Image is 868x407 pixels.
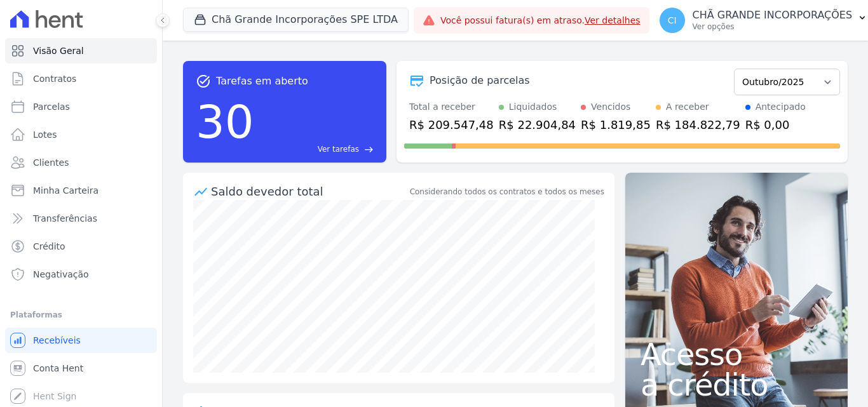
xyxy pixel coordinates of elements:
div: R$ 0,00 [745,116,806,133]
a: Negativação [5,262,157,287]
div: Liquidados [509,100,557,114]
a: Transferências [5,206,157,231]
a: Lotes [5,122,157,147]
div: Vencidos [591,100,630,114]
div: R$ 22.904,84 [499,116,576,133]
span: a crédito [641,370,832,400]
span: Tarefas em aberto [216,74,308,89]
a: Recebíveis [5,328,157,353]
p: Ver opções [693,22,853,32]
span: Parcelas [33,100,70,113]
button: Chã Grande Incorporações SPE LTDA [183,8,409,32]
a: Ver tarefas east [259,143,374,155]
span: Contratos [33,72,76,85]
a: Minha Carteira [5,178,157,203]
span: Ver tarefas [318,143,359,155]
div: 30 [196,89,254,155]
div: Antecipado [756,100,806,114]
p: CHÃ GRANDE INCORPORAÇÕES [693,9,853,22]
span: Negativação [33,268,89,281]
a: Parcelas [5,94,157,119]
span: Minha Carteira [33,184,98,197]
span: Você possui fatura(s) em atraso. [440,14,641,27]
span: CI [668,16,677,25]
span: Acesso [641,339,832,370]
div: Total a receber [409,100,494,114]
a: Visão Geral [5,38,157,63]
span: Visão Geral [33,44,84,57]
div: Posição de parcelas [430,73,530,88]
a: Contratos [5,66,157,91]
div: R$ 1.819,85 [581,116,651,133]
a: Conta Hent [5,356,157,381]
div: Considerando todos os contratos e todos os meses [410,186,604,197]
div: R$ 209.547,48 [409,116,494,133]
a: Ver detalhes [585,15,641,25]
a: Clientes [5,150,157,175]
span: Lotes [33,128,57,141]
span: Clientes [33,156,69,169]
div: R$ 184.822,79 [656,116,740,133]
a: Crédito [5,234,157,259]
div: Plataformas [10,307,152,323]
span: Conta Hent [33,362,83,375]
span: east [364,145,374,154]
span: Recebíveis [33,334,81,347]
div: A receber [666,100,709,114]
span: Transferências [33,212,97,225]
span: Crédito [33,240,65,253]
span: task_alt [196,74,211,89]
div: Saldo devedor total [211,183,407,200]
